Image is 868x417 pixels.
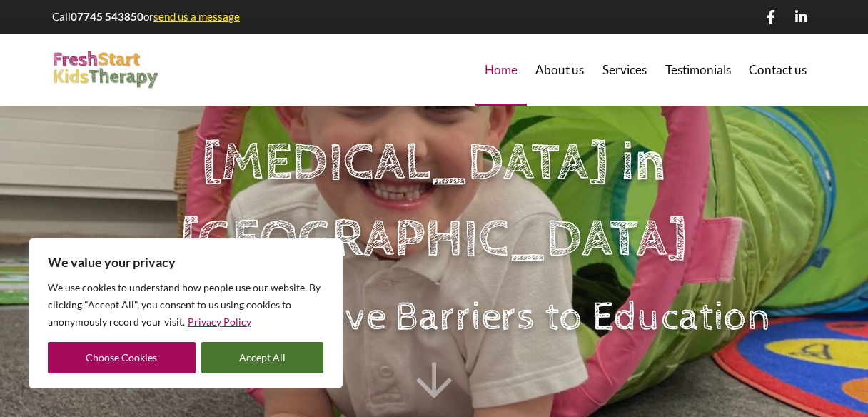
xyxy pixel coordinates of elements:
[665,64,731,76] span: Testimonials
[187,315,252,328] a: Privacy Policy
[485,64,518,76] span: Home
[52,9,242,24] p: Call or
[535,64,584,76] span: About us
[593,34,656,106] a: Services
[201,342,324,373] button: Accept All
[656,34,740,106] a: Testimonials
[96,289,771,346] p: Helping Remove Barriers to Education
[153,10,240,23] a: send us a message
[48,342,196,373] button: Choose Cookies
[75,126,793,278] h1: [MEDICAL_DATA] in [GEOGRAPHIC_DATA]
[52,51,159,89] img: FreshStart Kids Therapy logo
[749,64,807,76] span: Contact us
[740,34,816,106] a: Contact us
[48,279,323,331] p: We use cookies to understand how people use our website. By clicking "Accept All", you consent to...
[71,10,143,23] strong: 07745 543850
[48,253,323,271] p: We value your privacy
[527,34,594,106] a: About us
[475,34,527,106] a: Home
[602,64,647,76] span: Services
